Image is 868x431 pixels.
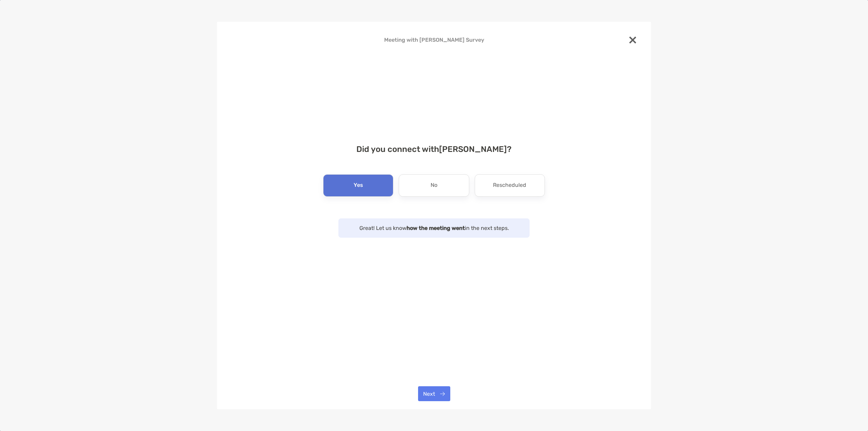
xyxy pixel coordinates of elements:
h4: Did you connect with [PERSON_NAME] ? [228,144,640,154]
strong: how the meeting went [407,225,465,231]
button: Next [418,386,450,401]
p: Yes [354,180,363,191]
h4: Meeting with [PERSON_NAME] Survey [228,37,640,43]
img: close modal [629,37,636,43]
p: Rescheduled [493,180,526,191]
p: No [431,180,437,191]
p: Great! Let us know in the next steps. [345,224,523,232]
